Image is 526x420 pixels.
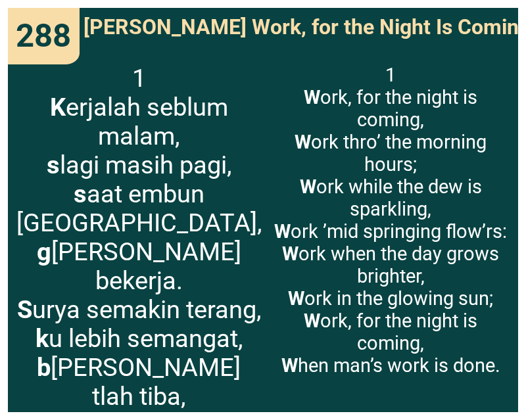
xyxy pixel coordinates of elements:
[282,243,299,265] b: W
[295,131,311,153] b: W
[304,310,320,332] b: W
[16,17,71,55] span: 288
[37,353,51,382] b: b
[274,220,291,243] b: W
[50,93,66,122] b: K
[17,295,32,324] b: S
[272,64,510,377] span: 1 ork, for the night is coming, ork thro’ the morning hours; ork while the dew is sparkling, ork ...
[36,324,49,353] b: k
[74,179,87,208] b: s
[304,86,320,108] b: W
[37,237,51,266] b: g
[300,175,316,198] b: W
[288,287,304,310] b: W
[281,354,298,377] b: W
[47,151,60,179] b: s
